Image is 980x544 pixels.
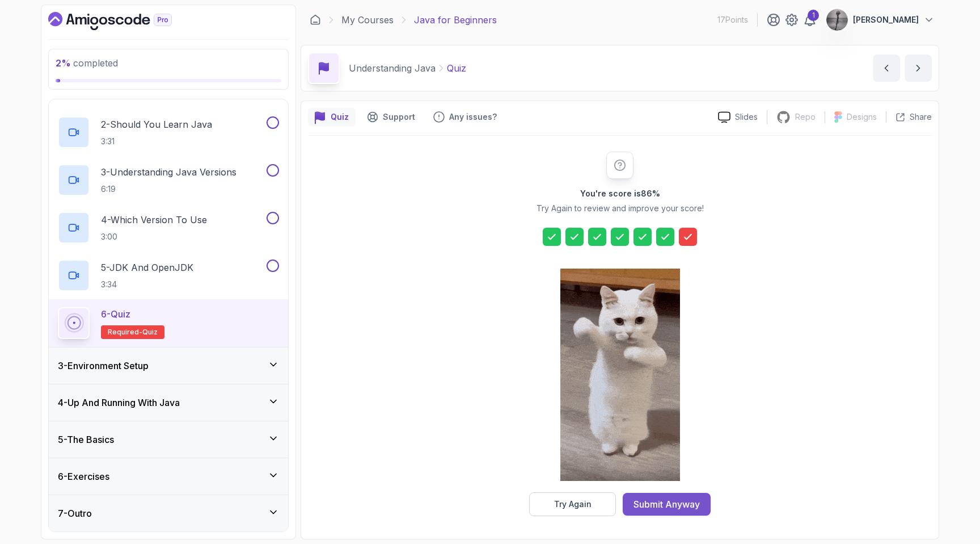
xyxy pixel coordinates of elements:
h3: 7 - Outro [58,507,92,520]
p: Slides [735,111,758,123]
button: Feedback button [426,108,504,126]
p: Support [383,111,415,123]
a: 1 [803,13,817,27]
p: Try Again to review and improve your score! [537,203,704,214]
button: previous content [873,55,900,82]
p: 3:34 [101,279,193,290]
img: cool-cat [560,269,680,481]
p: Quiz [331,111,349,123]
p: [PERSON_NAME] [853,14,919,26]
button: 3-Environment Setup [49,348,288,384]
span: completed [56,57,118,69]
a: My Courses [341,13,394,27]
p: 3:00 [101,231,207,242]
button: 5-JDK And OpenJDK3:34 [58,260,279,291]
a: Dashboard [48,12,198,30]
p: Share [910,111,932,123]
div: 1 [808,10,819,21]
p: Quiz [447,61,466,75]
h2: You're score is 86 % [580,188,660,199]
a: Dashboard [310,14,321,26]
p: 5 - JDK And OpenJDK [101,261,193,274]
span: 2 % [56,57,71,69]
img: user profile image [826,9,848,31]
div: Try Again [554,499,592,510]
button: Support button [360,108,422,126]
button: Submit Anyway [623,493,711,516]
button: next content [905,55,932,82]
p: Any issues? [449,111,497,123]
button: Share [886,111,932,123]
button: 6-Exercises [49,458,288,495]
p: 4 - Which Version To Use [101,213,207,227]
p: 3:31 [101,136,212,147]
button: user profile image[PERSON_NAME] [826,9,935,31]
button: quiz button [308,108,356,126]
h3: 4 - Up And Running With Java [58,396,180,409]
button: 5-The Basics [49,421,288,458]
p: 3 - Understanding Java Versions [101,165,236,179]
span: quiz [142,328,158,337]
h3: 3 - Environment Setup [58,359,149,373]
h3: 5 - The Basics [58,433,114,446]
h3: 6 - Exercises [58,470,109,483]
button: 3-Understanding Java Versions6:19 [58,164,279,196]
p: Java for Beginners [414,13,497,27]
p: Designs [847,111,877,123]
a: Slides [709,111,767,123]
button: Try Again [529,492,616,516]
span: Required- [108,328,142,337]
p: 6 - Quiz [101,307,130,321]
button: 2-Should You Learn Java3:31 [58,116,279,148]
button: 7-Outro [49,495,288,532]
p: Repo [795,111,816,123]
p: Understanding Java [349,61,436,75]
button: 6-QuizRequired-quiz [58,307,279,339]
p: 17 Points [717,14,748,26]
div: Submit Anyway [633,497,700,511]
p: 2 - Should You Learn Java [101,118,212,131]
p: 6:19 [101,183,236,195]
button: 4-Up And Running With Java [49,384,288,421]
button: 4-Which Version To Use3:00 [58,212,279,244]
